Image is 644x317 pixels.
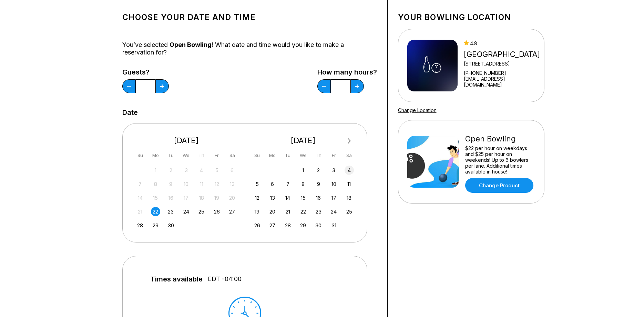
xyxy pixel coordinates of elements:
div: Not available Monday, September 1st, 2025 [151,166,160,175]
div: Choose Saturday, October 18th, 2025 [345,193,354,202]
div: Choose Monday, September 29th, 2025 [151,221,160,230]
div: Choose Saturday, September 27th, 2025 [227,207,237,216]
div: Choose Wednesday, September 24th, 2025 [182,207,191,216]
div: Su [135,151,145,160]
div: Choose Monday, October 27th, 2025 [268,221,277,230]
div: Choose Sunday, October 19th, 2025 [253,207,262,216]
div: Not available Sunday, September 7th, 2025 [135,179,145,189]
div: Choose Wednesday, October 22nd, 2025 [298,207,308,216]
img: Midway Berkeley Springs [407,40,458,91]
div: Not available Wednesday, September 3rd, 2025 [182,166,191,175]
div: We [298,151,308,160]
div: Not available Friday, September 5th, 2025 [212,166,222,175]
div: Choose Tuesday, October 21st, 2025 [283,207,293,216]
div: Mo [151,151,160,160]
span: EDT -04:00 [208,275,242,283]
div: 4.8 [464,40,541,46]
div: Not available Saturday, September 13th, 2025 [227,179,237,189]
div: Fr [329,151,338,160]
div: $22 per hour on weekdays and $25 per hour on weekends! Up to 6 bowlers per lane. Additional times... [465,145,535,175]
div: Choose Sunday, September 28th, 2025 [135,221,145,230]
div: Tu [283,151,293,160]
div: Choose Thursday, September 25th, 2025 [197,207,206,216]
div: Choose Tuesday, September 30th, 2025 [166,221,175,230]
div: Choose Sunday, October 5th, 2025 [253,179,262,189]
div: month 2025-09 [135,165,238,230]
div: Choose Wednesday, October 8th, 2025 [298,179,308,189]
div: Choose Monday, October 6th, 2025 [268,179,277,189]
div: Not available Thursday, September 18th, 2025 [197,193,206,202]
label: Date [122,109,138,116]
div: Choose Tuesday, October 7th, 2025 [283,179,293,189]
div: Not available Saturday, September 20th, 2025 [227,193,237,202]
div: Choose Friday, October 17th, 2025 [329,193,338,202]
h1: Choose your Date and time [122,12,377,22]
div: Choose Saturday, October 11th, 2025 [345,179,354,189]
div: Th [314,151,323,160]
span: Open Bowling [170,41,212,48]
div: Choose Sunday, October 26th, 2025 [253,221,262,230]
div: [DATE] [250,136,357,145]
a: [EMAIL_ADDRESS][DOMAIN_NAME] [464,76,541,88]
div: Not available Friday, September 19th, 2025 [212,193,222,202]
div: Tu [166,151,175,160]
div: Not available Wednesday, September 17th, 2025 [182,193,191,202]
div: You’ve selected ! What date and time would you like to make a reservation for? [122,41,377,56]
div: Choose Thursday, October 16th, 2025 [314,193,323,202]
div: Choose Thursday, October 9th, 2025 [314,179,323,189]
div: [GEOGRAPHIC_DATA] [464,50,541,59]
div: Not available Monday, September 15th, 2025 [151,193,160,202]
div: Not available Wednesday, September 10th, 2025 [182,179,191,189]
div: Choose Wednesday, October 1st, 2025 [298,166,308,175]
button: Next Month [344,136,355,147]
div: Su [253,151,262,160]
div: Choose Wednesday, October 29th, 2025 [298,221,308,230]
div: Not available Sunday, September 14th, 2025 [135,193,145,202]
h1: Your bowling location [398,12,544,22]
label: Guests? [122,68,169,76]
div: Choose Saturday, October 25th, 2025 [345,207,354,216]
div: Not available Tuesday, September 16th, 2025 [166,193,175,202]
div: Choose Tuesday, October 28th, 2025 [283,221,293,230]
div: Not available Tuesday, September 9th, 2025 [166,179,175,189]
div: Not available Friday, September 12th, 2025 [212,179,222,189]
div: Choose Saturday, October 4th, 2025 [345,166,354,175]
div: [DATE] [133,136,240,145]
div: Fr [212,151,222,160]
a: Change Location [398,107,437,113]
div: Choose Friday, October 3rd, 2025 [329,166,338,175]
div: Choose Monday, September 22nd, 2025 [151,207,160,216]
div: Th [197,151,206,160]
div: Choose Friday, October 31st, 2025 [329,221,338,230]
div: Not available Thursday, September 11th, 2025 [197,179,206,189]
div: Sa [227,151,237,160]
div: [PHONE_NUMBER] [464,70,541,76]
div: Mo [268,151,277,160]
div: Not available Sunday, September 21st, 2025 [135,207,145,216]
div: Choose Tuesday, October 14th, 2025 [283,193,293,202]
div: Choose Wednesday, October 15th, 2025 [298,193,308,202]
div: We [182,151,191,160]
div: Choose Monday, October 13th, 2025 [268,193,277,202]
div: Choose Thursday, October 30th, 2025 [314,221,323,230]
img: Open Bowling [407,136,459,188]
div: Choose Monday, October 20th, 2025 [268,207,277,216]
div: Sa [345,151,354,160]
div: Not available Saturday, September 6th, 2025 [227,166,237,175]
div: Choose Thursday, October 23rd, 2025 [314,207,323,216]
div: Open Bowling [465,134,535,143]
div: Choose Friday, October 24th, 2025 [329,207,338,216]
div: Choose Friday, September 26th, 2025 [212,207,222,216]
div: Not available Tuesday, September 2nd, 2025 [166,166,175,175]
div: Not available Thursday, September 4th, 2025 [197,166,206,175]
div: Choose Tuesday, September 23rd, 2025 [166,207,175,216]
div: Choose Friday, October 10th, 2025 [329,179,338,189]
a: Change Product [465,178,533,193]
div: Not available Monday, September 8th, 2025 [151,179,160,189]
span: Times available [150,275,203,283]
div: Choose Sunday, October 12th, 2025 [253,193,262,202]
div: [STREET_ADDRESS] [464,61,541,67]
div: month 2025-10 [252,165,355,230]
label: How many hours? [317,68,377,76]
div: Choose Thursday, October 2nd, 2025 [314,166,323,175]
